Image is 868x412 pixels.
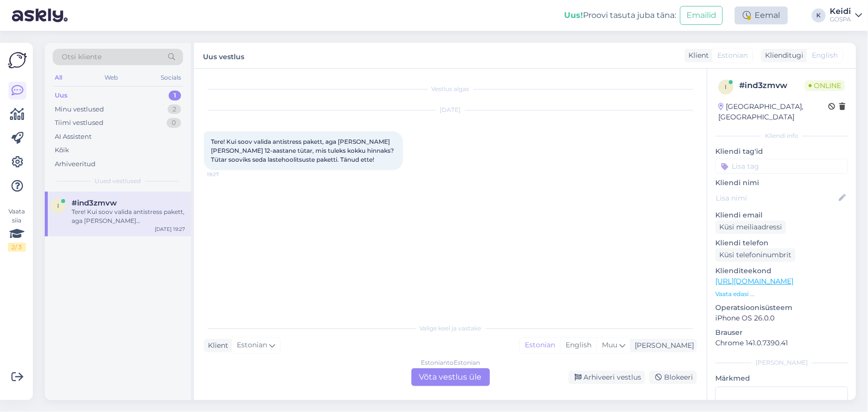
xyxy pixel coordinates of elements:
[95,177,141,186] span: Uued vestlused
[569,371,645,384] div: Arhiveeri vestlus
[680,6,723,25] button: Emailid
[715,159,848,174] input: Lisa tag
[715,327,848,338] p: Brauser
[715,238,848,248] p: Kliendi telefon
[204,105,697,114] div: [DATE]
[602,340,617,349] span: Muu
[717,50,748,61] span: Estonian
[167,118,181,128] div: 0
[564,10,583,20] b: Uus!
[761,50,803,61] div: Klienditugi
[203,49,244,62] label: Uus vestlus
[520,338,560,353] div: Estonian
[155,225,185,233] div: [DATE] 19:27
[725,83,727,91] span: i
[715,131,848,140] div: Kliendi info
[53,71,64,84] div: All
[631,340,694,351] div: [PERSON_NAME]
[55,104,104,114] div: Minu vestlused
[55,145,69,155] div: Kõik
[716,193,837,204] input: Lisa nimi
[830,7,851,15] div: Keidi
[812,8,826,22] div: K
[715,210,848,220] p: Kliendi email
[715,338,848,348] p: Chrome 141.0.7390.41
[204,324,697,333] div: Valige keel ja vastake
[715,277,793,286] a: [URL][DOMAIN_NAME]
[8,51,27,70] img: Askly Logo
[211,138,395,163] span: Tere! Kui soov valida antistress pakett, aga [PERSON_NAME] [PERSON_NAME] 12-aastane tütar, mis tu...
[715,248,795,262] div: Küsi telefoninumbrit
[830,15,851,23] div: GOSPA
[204,85,697,94] div: Vestlus algas
[72,199,117,207] span: #ind3zmvw
[715,146,848,157] p: Kliendi tag'id
[55,132,92,142] div: AI Assistent
[8,207,26,252] div: Vaata siia
[207,171,244,178] span: 19:27
[715,303,848,313] p: Operatsioonisüsteem
[739,80,805,92] div: # ind3zmvw
[718,102,828,122] div: [GEOGRAPHIC_DATA], [GEOGRAPHIC_DATA]
[169,91,181,101] div: 1
[830,7,862,23] a: KeidiGOSPA
[560,338,596,353] div: English
[715,220,786,234] div: Küsi meiliaadressi
[421,358,480,367] div: Estonian to Estonian
[715,313,848,323] p: iPhone OS 26.0.0
[805,80,845,91] span: Online
[204,340,228,351] div: Klient
[62,52,101,62] span: Otsi kliente
[735,6,788,24] div: Eemal
[159,71,183,84] div: Socials
[715,358,848,367] div: [PERSON_NAME]
[8,243,26,252] div: 2 / 3
[684,50,709,61] div: Klient
[72,207,185,225] div: Tere! Kui soov valida antistress pakett, aga [PERSON_NAME] [PERSON_NAME] 12-aastane tütar, mis tu...
[237,340,267,351] span: Estonian
[715,373,848,384] p: Märkmed
[564,9,676,21] div: Proovi tasuta juba täna:
[715,178,848,188] p: Kliendi nimi
[649,371,697,384] div: Blokeeri
[103,71,120,84] div: Web
[812,50,838,61] span: English
[715,266,848,276] p: Klienditeekond
[57,202,59,209] span: i
[715,290,848,299] p: Vaata edasi ...
[168,104,181,114] div: 2
[411,368,490,386] div: Võta vestlus üle
[55,159,96,169] div: Arhiveeritud
[55,118,103,128] div: Tiimi vestlused
[55,91,68,101] div: Uus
